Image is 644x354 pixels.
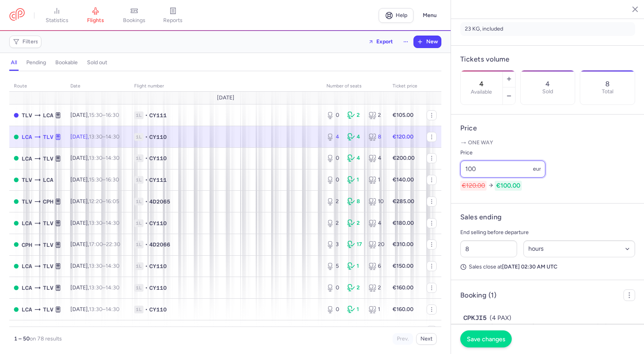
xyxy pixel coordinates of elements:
[43,305,53,314] span: TLV
[149,262,167,270] span: CY110
[369,198,383,205] div: 10
[76,7,115,24] a: flights
[70,306,120,313] span: [DATE],
[66,80,130,92] th: date
[460,263,635,270] p: Sales close at
[43,241,53,249] span: TLV
[145,133,148,141] span: •
[43,111,53,120] span: LCA
[376,39,393,44] span: Export
[149,176,167,184] span: CY111
[463,323,491,330] span: €520.00
[89,263,102,269] time: 13:30
[460,291,496,300] h4: Booking (1)
[10,36,41,48] button: Filters
[70,133,120,140] span: [DATE],
[43,219,53,227] span: TLV
[43,197,53,206] span: CPH
[149,133,167,141] span: CY110
[369,219,383,227] div: 4
[460,22,635,36] li: 23 KG, included
[460,124,635,133] h4: Price
[149,219,167,227] span: CY110
[134,198,143,205] span: 1L
[106,220,120,226] time: 14:30
[347,306,362,313] div: 1
[30,335,62,342] span: on 78 results
[326,241,341,248] div: 3
[22,111,32,120] span: TLV
[379,8,413,23] a: Help
[393,198,414,205] strong: €285.00
[89,241,120,248] span: –
[89,133,120,140] span: –
[89,263,120,269] span: –
[130,80,322,92] th: Flight number
[89,133,102,140] time: 13:30
[38,7,76,24] a: statistics
[347,284,362,292] div: 2
[145,306,148,313] span: •
[22,219,32,227] span: LCA
[460,181,487,191] span: €120.00
[89,155,102,161] time: 13:30
[393,241,413,248] strong: €310.00
[369,133,383,141] div: 8
[393,220,414,226] strong: €180.00
[89,112,102,118] time: 15:30
[471,89,492,95] label: Available
[416,333,437,345] button: Next
[363,36,398,48] button: Export
[106,263,120,269] time: 14:30
[70,198,119,205] span: [DATE],
[460,240,517,257] input: ##
[369,154,383,162] div: 4
[106,241,120,248] time: 22:30
[22,39,38,45] span: Filters
[326,198,341,205] div: 2
[22,176,32,184] span: TLV
[22,241,32,249] span: CPH
[418,8,441,23] button: Menu
[43,262,53,270] span: TLV
[393,306,413,313] strong: €160.00
[145,111,148,119] span: •
[326,176,341,184] div: 0
[326,133,341,141] div: 4
[43,133,53,141] span: TLV
[9,80,66,92] th: route
[106,155,120,161] time: 14:30
[491,323,607,330] span: [PERSON_NAME], Reem KAB GNAEM KAB (+2)
[149,111,167,119] span: CY111
[396,12,407,18] span: Help
[70,284,120,291] span: [DATE],
[369,306,383,313] div: 1
[163,17,183,24] span: reports
[149,241,170,248] span: 4D2066
[123,17,145,24] span: bookings
[460,55,635,64] h4: Tickets volume
[347,154,362,162] div: 4
[542,89,553,95] p: Sold
[145,284,148,292] span: •
[322,80,388,92] th: number of seats
[106,284,120,291] time: 14:30
[545,80,550,88] p: 4
[602,89,613,95] p: Total
[502,263,557,270] strong: [DATE] 02:30 AM UTC
[89,112,119,118] span: –
[145,154,148,162] span: •
[134,219,143,227] span: 1L
[70,263,120,269] span: [DATE],
[369,241,383,248] div: 20
[106,306,120,313] time: 14:30
[145,219,148,227] span: •
[393,263,413,269] strong: €150.00
[87,17,104,24] span: flights
[70,155,120,161] span: [DATE],
[134,154,143,162] span: 1L
[43,154,53,163] span: TLV
[43,176,53,184] span: LCA
[326,306,341,313] div: 0
[347,176,362,184] div: 1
